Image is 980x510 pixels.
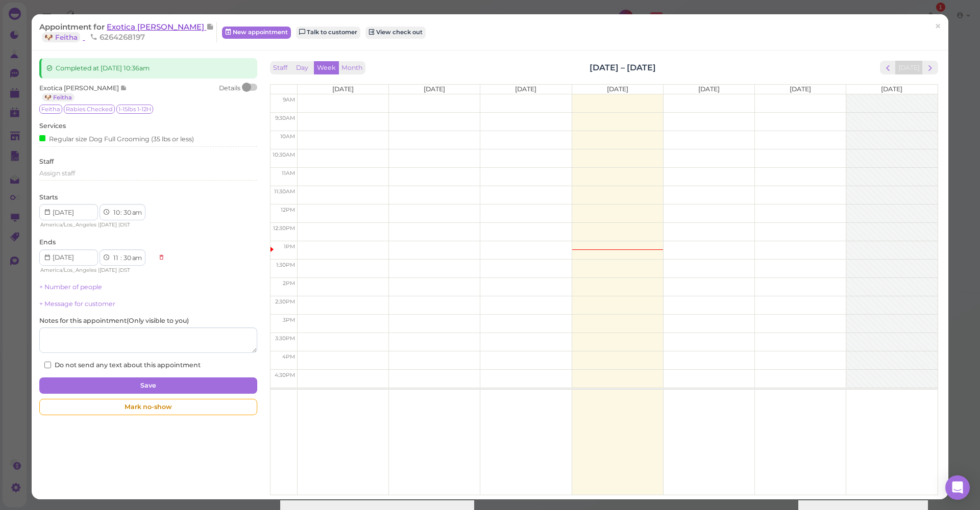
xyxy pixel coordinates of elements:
button: [DATE] [895,61,923,74]
span: [DATE] [100,221,117,228]
span: Assign staff [39,169,75,177]
span: Note [206,22,214,32]
a: View check out [365,27,426,39]
a: × [928,15,947,39]
span: DST [120,221,130,228]
a: + Number of people [39,283,102,291]
span: 9am [283,96,295,103]
button: prev [880,61,896,74]
span: Rabies Checked [64,105,115,114]
span: [DATE] [881,85,902,93]
span: 1:30pm [276,262,295,268]
span: [DATE] [100,267,117,273]
input: Do not send any text about this appointment [44,362,51,368]
button: Week [314,61,339,75]
label: Notes for this appointment ( Only visible to you ) [39,316,189,325]
span: 10:30am [273,151,295,158]
button: Day [290,61,314,75]
label: Do not send any text about this appointment [44,361,201,370]
span: [DATE] [607,85,628,93]
span: 6264268197 [90,32,145,42]
span: Exotica [PERSON_NAME] [39,84,120,92]
span: 3:30pm [275,335,295,342]
div: | | [39,266,153,275]
span: 11:30am [274,188,295,195]
a: 🐶 Feitha [42,32,80,42]
button: Save [39,377,257,394]
div: Appointment for [39,22,217,42]
span: DST [120,267,130,273]
span: Feitha [39,105,62,114]
span: [DATE] [424,85,445,93]
span: 2pm [283,280,295,287]
span: 1pm [284,243,295,250]
a: Exotica [PERSON_NAME] 🐶 Feitha [39,22,214,42]
span: 1-15lbs 1-12H [116,105,153,114]
span: 4pm [282,353,295,360]
a: 🐶 Feitha [42,93,75,101]
button: next [922,61,938,74]
span: 10am [280,133,295,140]
span: [DATE] [698,85,720,93]
h2: [DATE] – [DATE] [590,62,656,73]
div: Completed at [DATE] 10:36am [39,58,257,79]
label: Ends [39,238,56,247]
div: Open Intercom Messenger [945,475,970,500]
span: Exotica [PERSON_NAME] [107,22,206,32]
span: 4:30pm [275,372,295,378]
span: 2:30pm [275,298,295,305]
label: Starts [39,193,58,202]
span: Note [120,84,127,92]
div: | | [39,220,153,229]
a: New appointment [222,27,291,39]
span: [DATE] [332,85,354,93]
button: Month [338,61,365,75]
span: [DATE] [515,85,536,93]
button: Staff [270,61,290,75]
span: 12:30pm [273,225,295,232]
span: America/Los_Angeles [40,221,96,228]
label: Services [39,121,66,131]
label: Staff [39,157,54,166]
span: 9:30am [275,115,295,121]
a: + Message for customer [39,300,115,308]
span: × [935,19,941,34]
div: Regular size Dog Full Grooming (35 lbs or less) [39,133,194,144]
span: 12pm [281,207,295,213]
span: [DATE] [790,85,811,93]
div: Details [219,84,240,102]
a: Talk to customer [296,27,360,39]
span: 3pm [283,317,295,323]
span: America/Los_Angeles [40,267,96,273]
div: Mark no-show [39,399,257,415]
span: 11am [282,170,295,176]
